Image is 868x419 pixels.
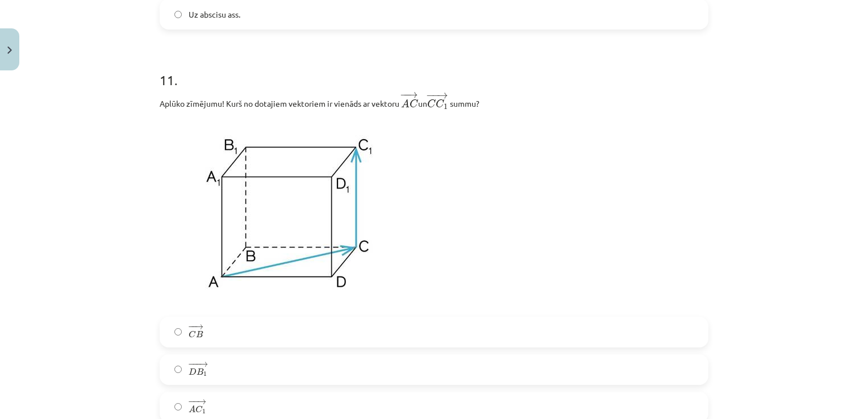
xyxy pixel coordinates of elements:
span: A [189,405,195,413]
span: C [436,99,444,108]
span: − [193,400,197,405]
span: − [188,325,195,330]
input: Uz abscisu ass. [174,11,182,18]
span: C [410,99,418,108]
span: → [194,325,203,330]
span: → [197,400,206,405]
span: B [197,368,203,375]
h1: 11 . [160,52,708,87]
span: → [407,91,418,98]
span: − [191,325,192,330]
span: D [189,368,197,375]
span: − [400,91,408,98]
span: 1 [202,409,206,414]
span: C [189,330,196,338]
span: → [199,362,208,367]
span: − [426,92,435,98]
span: − [188,362,195,367]
img: icon-close-lesson-0947bae3869378f0d4975bcd49f059093ad1ed9edebbc8119c70593378902aed.svg [7,47,12,54]
span: A [401,99,410,107]
span: C [195,405,203,413]
span: Uz abscisu ass. [189,9,240,20]
span: B [196,330,203,338]
span: C [427,99,436,108]
span: 1 [203,372,207,377]
span: → [437,92,448,98]
span: − [432,92,437,98]
span: 1 [444,104,448,110]
span: −− [192,362,198,367]
p: Aplūko zīmējumu! Kurš no dotajiem vektoriem ir vienāds ar vektoru ﻿ un ​​﻿ summu? [160,91,708,110]
span: − [188,400,195,405]
span: − [403,91,404,98]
